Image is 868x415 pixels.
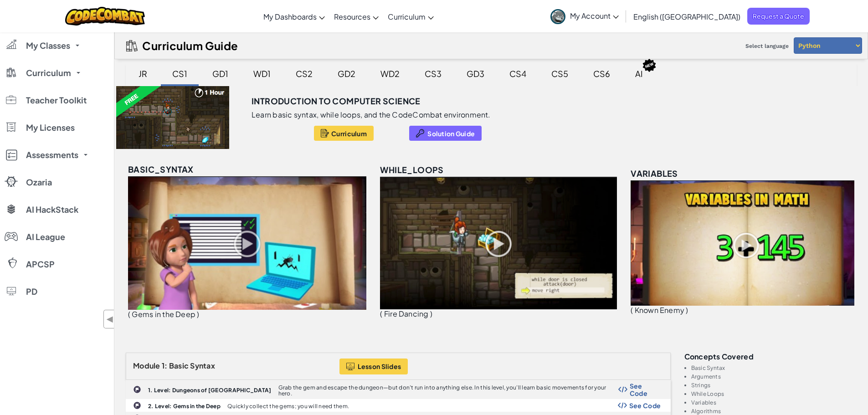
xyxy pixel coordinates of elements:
[430,309,432,318] span: )
[691,408,857,414] li: Algorithms
[380,164,443,175] span: while_loops
[684,353,857,360] h3: Concepts covered
[631,180,854,306] img: variables_unlocked.png
[584,63,619,84] div: CS6
[629,4,745,29] a: English ([GEOGRAPHIC_DATA])
[259,4,329,29] a: My Dashboards
[570,11,619,20] span: My Account
[633,12,740,21] span: English ([GEOGRAPHIC_DATA])
[329,4,383,29] a: Resources
[128,164,194,174] span: basic_syntax
[329,63,365,84] div: GD2
[133,401,141,410] img: IconChallengeLevel.svg
[630,382,661,397] span: See Code
[618,402,627,409] img: Show Code Logo
[642,58,657,72] img: IconNew.svg
[742,39,792,53] span: Select language
[409,126,482,141] button: Solution Guide
[142,39,238,52] h2: Curriculum Guide
[626,63,652,84] div: AI
[371,63,409,84] div: WD2
[252,94,421,108] h3: Introduction to Computer Science
[631,168,678,179] span: variables
[128,176,366,310] img: basic_syntax_unlocked.png
[691,382,857,388] li: Strings
[331,130,367,137] span: Curriculum
[427,130,475,137] span: Solution Guide
[388,12,426,21] span: Curriculum
[629,402,661,409] span: See Code
[691,374,857,379] li: Arguments
[380,309,382,318] span: (
[65,7,145,26] img: CodeCombat logo
[416,63,451,84] div: CS3
[380,177,617,309] img: while_loops_unlocked.png
[133,385,141,394] img: IconChallengeLevel.svg
[631,305,633,315] span: (
[133,361,160,370] span: Module
[618,386,627,393] img: Show Code Logo
[383,4,438,29] a: Curriculum
[26,151,78,159] span: Assessments
[550,9,565,24] img: avatar
[126,40,138,51] img: IconCurriculumGuide.svg
[26,41,70,50] span: My Classes
[148,403,221,410] b: 2. Level: Gems in the Deep
[686,305,688,315] span: )
[314,126,374,141] button: Curriculum
[148,387,272,394] b: 1. Level: Dungeons of [GEOGRAPHIC_DATA]
[358,363,401,370] span: Lesson Slides
[691,391,857,397] li: While Loops
[203,63,237,84] div: GD1
[287,63,322,84] div: CS2
[169,361,215,370] span: Basic Syntax
[129,63,156,84] div: JR
[26,233,65,241] span: AI League
[126,399,671,412] a: 2. Level: Gems in the Deep Quickly collect the gems; you will need them. Show Code Logo See Code
[26,123,75,132] span: My Licenses
[457,63,493,84] div: GD3
[500,63,535,84] div: CS4
[691,365,857,371] li: Basic Syntax
[106,313,114,326] span: ◀
[542,63,577,84] div: CS5
[26,96,87,104] span: Teacher Toolkit
[691,400,857,405] li: Variables
[162,361,168,370] span: 1:
[278,384,618,396] p: Grab the gem and escape the dungeon—but don’t run into anything else. In this level, you’ll learn...
[244,63,280,84] div: WD1
[26,69,71,77] span: Curriculum
[197,309,199,319] span: )
[227,403,349,409] p: Quickly collect the gems; you will need them.
[546,2,623,31] a: My Account
[163,63,196,84] div: CS1
[252,110,491,119] p: Learn basic syntax, while loops, and the CodeCombat environment.
[126,380,671,399] a: 1. Level: Dungeons of [GEOGRAPHIC_DATA] Grab the gem and escape the dungeon—but don’t run into an...
[747,8,810,25] a: Request a Quote
[132,309,195,319] span: Gems in the Deep
[384,309,429,318] span: Fire Dancing
[263,12,317,21] span: My Dashboards
[339,359,408,374] button: Lesson Slides
[334,12,370,21] span: Resources
[128,309,130,319] span: (
[635,305,685,315] span: Known Enemy
[26,178,52,186] span: Ozaria
[26,205,78,214] span: AI HackStack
